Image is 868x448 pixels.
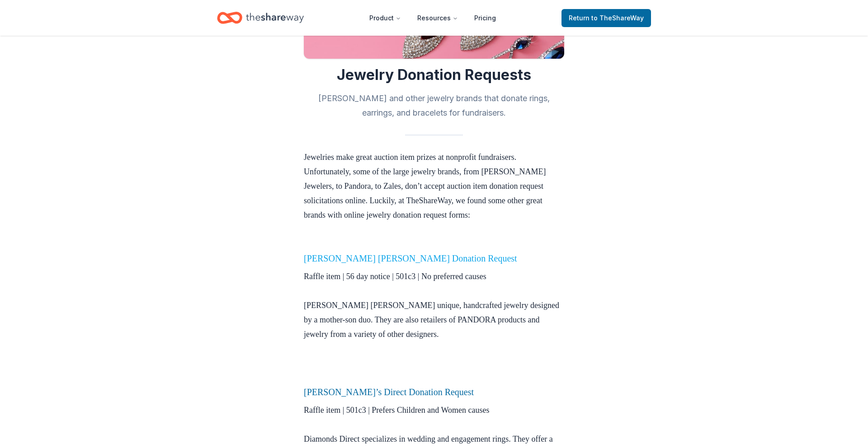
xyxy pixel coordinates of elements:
[467,9,503,27] a: Pricing
[362,7,503,28] nav: Main
[569,13,644,23] span: Return
[217,7,304,28] a: Home
[591,14,644,22] span: to TheShareWay
[304,91,564,120] h2: [PERSON_NAME] and other jewelry brands that donate rings, earrings, and bracelets for fundraisers.
[410,9,465,27] button: Resources
[304,269,564,341] p: Raffle item | 56 day notice | 501c3 | No preferred causes [PERSON_NAME] [PERSON_NAME] unique, han...
[561,9,651,27] a: Returnto TheShareWay
[304,253,517,263] a: [PERSON_NAME] [PERSON_NAME] Donation Request
[304,387,474,397] a: [PERSON_NAME]’s Direct Donation Request
[304,66,564,84] h1: Jewelry Donation Requests
[362,9,408,27] button: Product
[304,150,564,222] p: Jewelries make great auction item prizes at nonprofit fundraisers. Unfortunately, some of the lar...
